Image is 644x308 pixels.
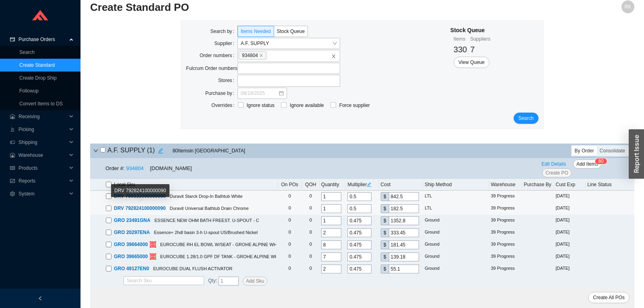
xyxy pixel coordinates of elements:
span: Ignore available [287,101,327,109]
span: 330 [454,45,467,54]
span: credit-card [10,37,15,42]
div: By Order [572,146,597,156]
span: Qty [208,278,216,283]
span: edit [367,182,372,187]
td: 39 Progress [489,203,522,215]
span: 0 [601,158,604,164]
div: $ [381,204,389,213]
td: LTL [423,203,489,215]
td: 0 [302,203,320,215]
button: Add Items [573,160,601,168]
label: Search by [211,26,237,37]
div: $ [381,253,389,261]
span: Force supplier [336,101,373,109]
span: View Queue [458,58,485,66]
span: GRO 39665000 [114,254,148,259]
label: Purchase by [205,88,237,99]
span: Purchase Orders [19,33,67,46]
a: Create Standard [19,62,55,68]
th: Ship Method [423,179,489,191]
span: System [19,187,67,200]
span: GRO 20297ENA [114,230,150,235]
td: 0 [302,263,320,275]
td: [DATE] [554,203,586,215]
th: Cost [379,179,423,191]
a: Create Drop Ship [19,75,57,81]
span: A.F. SUPPLY [241,38,337,49]
span: Edit Details [541,160,566,168]
span: setting [10,191,15,196]
span: 80 Item s in [GEOGRAPHIC_DATA] [173,147,245,155]
button: Add Sku [243,277,267,285]
td: 0 [278,227,302,239]
span: 934804 [239,51,266,60]
span: Add Items [576,160,598,168]
span: close [331,54,336,59]
span: EUROCUBE 1.28/1.0 GPF DF TANK - GROHE ALPINE WHITE [160,254,285,259]
td: Ground [423,263,489,275]
td: LTL [423,191,489,203]
span: Items Needed [241,29,271,34]
div: $ [381,240,389,249]
span: Stock Queue [277,29,305,34]
td: 0 [302,251,320,263]
label: Stores [218,75,237,86]
td: 39 Progress [489,239,522,251]
th: On POs [278,179,302,191]
input: 1 [219,277,239,285]
td: 0 [278,263,302,275]
th: Quantity [320,179,346,191]
th: Warehouse [489,179,522,191]
th: Purchase By [522,179,554,191]
div: Consolidate [597,146,628,156]
span: ESSENCE NEW OHM BATH FREEST. U-SPOUT - C [155,218,259,223]
td: 0 [302,239,320,251]
td: 0 [278,215,302,227]
td: [DATE] [554,227,586,239]
a: 934804 [126,165,143,171]
td: Ground [423,227,489,239]
th: Cust Exp [554,179,586,191]
a: Convert Items to DS [19,101,63,107]
td: 39 Progress [489,215,522,227]
th: QOH [302,179,320,191]
span: Create All POs [593,294,625,302]
span: EUROCUBE DUAL FLUSH ACTIVATOR [153,266,232,271]
th: Line Status [586,179,634,191]
span: Duravit Universal Bathtub Drain Chrome [170,206,249,211]
div: $ [381,192,389,201]
span: : [208,277,217,285]
td: [DATE] [554,239,586,251]
span: Ignore status [244,101,278,109]
label: Order numbers [200,50,237,61]
span: RK [625,0,632,13]
span: edit [155,148,166,154]
h2: Create Standard PO [90,0,498,14]
td: 0 [278,191,302,203]
span: EUROCUBE RH EL BOWL W/SEAT - GROHE ALPINE WHITE [160,242,284,247]
td: Ground [423,251,489,263]
button: Search [514,113,539,124]
div: Multiplier [347,181,377,189]
div: $ [381,216,389,225]
span: GRO 23491GNA [114,218,151,223]
td: Ground [423,215,489,227]
span: close [259,53,263,57]
span: ( 1 ) [147,147,155,154]
label: Overrides [211,100,237,111]
label: Fulcrum Order numbers [186,63,237,74]
button: Create All POs [588,292,630,303]
td: 0 [302,227,320,239]
div: Items [454,35,467,43]
td: 0 [278,239,302,251]
span: down [93,148,98,153]
span: read [10,166,15,170]
sup: 80 [595,158,607,164]
div: DRV 792824100000090 [111,184,169,197]
button: View Queue [454,57,489,68]
span: Picking [19,123,67,136]
h4: A.F. SUPPLY [100,145,166,156]
td: [DATE] [554,191,586,203]
td: 0 [302,215,320,227]
div: Suppliers [470,35,490,43]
